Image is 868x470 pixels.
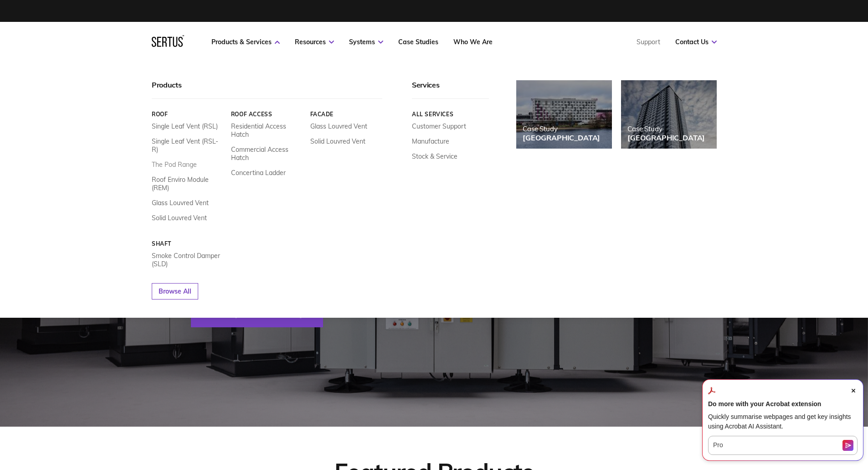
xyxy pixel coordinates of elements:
a: Commercial Access Hatch [231,145,303,162]
a: Smoke Control Damper (SLD) [152,252,224,268]
a: Concertina Ladder [231,169,285,177]
a: Single Leaf Vent (RSL-R) [152,137,224,154]
a: Roof Access [231,111,303,118]
a: Glass Louvred Vent [310,122,367,130]
a: Resources [295,38,334,46]
a: All services [412,111,489,118]
a: Solid Louvred Vent [310,137,365,145]
a: Residential Access Hatch [231,122,303,139]
a: Case Study[GEOGRAPHIC_DATA] [516,80,612,149]
a: Case Study[GEOGRAPHIC_DATA] [621,80,717,149]
a: Case Studies [398,38,438,46]
a: Contact Us [675,38,717,46]
a: Single Leaf Vent (RSL) [152,122,218,130]
a: Facade [310,111,382,118]
a: Customer Support [412,122,466,130]
a: Manufacture [412,137,449,145]
a: Shaft [152,240,224,247]
div: Products [152,80,382,99]
a: Glass Louvred Vent [152,199,209,207]
a: Roof Enviro Module (REM) [152,176,224,192]
div: [GEOGRAPHIC_DATA] [523,133,600,142]
a: The Pod Range [152,160,197,169]
a: Systems [349,38,383,46]
a: Browse All [152,283,198,300]
div: [GEOGRAPHIC_DATA] [627,133,705,142]
a: Solid Louvred Vent [152,214,207,222]
div: Case Study [523,124,600,133]
a: Stock & Service [412,152,457,160]
a: Roof [152,111,224,118]
div: Case Study [627,124,705,133]
div: Services [412,80,489,99]
iframe: Chat Widget [704,364,868,470]
a: Who We Are [453,38,493,46]
a: Support [637,38,660,46]
a: Products & Services [211,38,280,46]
